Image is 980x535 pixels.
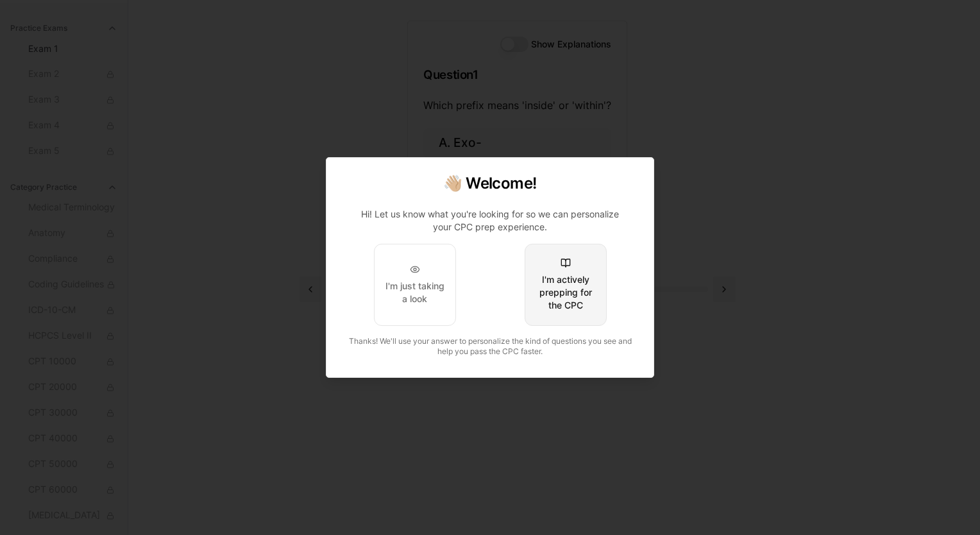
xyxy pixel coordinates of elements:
button: I'm actively prepping for the CPC [525,244,607,326]
p: Hi! Let us know what you're looking for so we can personalize your CPC prep experience. [352,208,628,234]
span: Thanks! We'll use your answer to personalize the kind of questions you see and help you pass the ... [349,336,632,356]
div: I'm actively prepping for the CPC [536,273,596,312]
button: I'm just taking a look [374,244,456,326]
h2: 👋🏼 Welcome! [342,173,638,194]
div: I'm just taking a look [385,280,445,305]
